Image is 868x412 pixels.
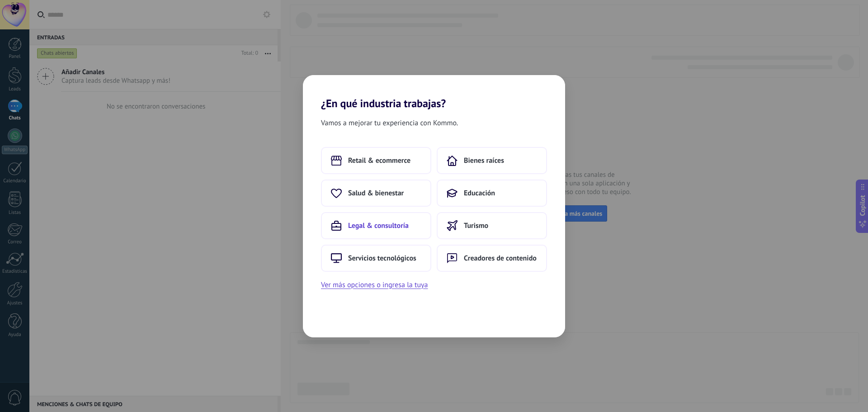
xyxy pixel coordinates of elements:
span: Vamos a mejorar tu experiencia con Kommo. [321,117,458,129]
button: Ver más opciones o ingresa la tuya [321,279,428,291]
span: Legal & consultoría [348,221,409,230]
button: Retail & ecommerce [321,147,431,174]
span: Servicios tecnológicos [348,254,416,263]
span: Retail & ecommerce [348,156,410,165]
button: Servicios tecnológicos [321,245,431,272]
button: Turismo [437,212,547,239]
button: Creadores de contenido [437,245,547,272]
button: Educación [437,180,547,207]
span: Creadores de contenido [464,254,537,263]
button: Salud & bienestar [321,180,431,207]
span: Bienes raíces [464,156,504,165]
span: Salud & bienestar [348,189,404,198]
span: Educación [464,189,495,198]
button: Bienes raíces [437,147,547,174]
h2: ¿En qué industria trabajas? [303,75,565,110]
button: Legal & consultoría [321,212,431,239]
span: Turismo [464,221,488,230]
